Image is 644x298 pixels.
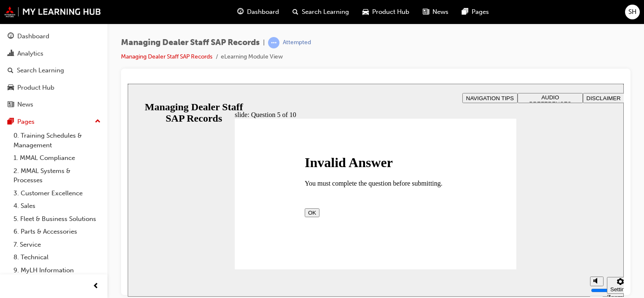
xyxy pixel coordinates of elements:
[17,32,49,41] div: Dashboard
[95,116,101,127] span: up-icon
[8,67,13,74] span: search-icon
[17,66,64,75] div: Search Learning
[247,7,279,17] span: Dashboard
[3,114,104,130] button: Pages
[462,7,468,17] span: pages-icon
[10,225,104,238] a: 6. Parts & Accessories
[10,213,104,226] a: 5. Fleet & Business Solutions
[432,7,448,17] span: News
[10,129,104,152] a: 0. Training Schedules & Management
[4,6,101,17] img: mmal
[10,251,104,264] a: 8. Technical
[362,7,369,17] span: car-icon
[472,7,489,17] span: Pages
[10,165,104,187] a: 2. MMAL Systems & Processes
[17,100,33,109] div: News
[17,49,43,59] div: Analytics
[3,27,104,114] button: DashboardAnalyticsSearch LearningProduct HubNews
[268,37,279,48] span: learningRecordVerb_ATTEMPT-icon
[263,38,265,48] span: |
[221,52,283,62] li: eLearning Module View
[292,7,298,17] span: search-icon
[8,33,14,40] span: guage-icon
[628,7,636,17] span: SH
[3,46,104,61] a: Analytics
[10,200,104,213] a: 4. Sales
[10,152,104,165] a: 1. MMAL Compliance
[231,3,286,21] a: guage-iconDashboard
[237,7,244,17] span: guage-icon
[3,63,104,78] a: Search Learning
[17,83,54,93] div: Product Hub
[416,3,455,21] a: news-iconNews
[3,80,104,96] a: Product Hub
[10,264,104,277] a: 9. MyLH Information
[121,38,260,48] span: Managing Dealer Staff SAP Records
[455,3,496,21] a: pages-iconPages
[625,5,640,19] button: SH
[8,101,14,109] span: news-icon
[372,7,409,17] span: Product Hub
[17,117,35,127] div: Pages
[8,84,14,92] span: car-icon
[8,118,14,126] span: pages-icon
[93,281,99,292] span: prev-icon
[10,238,104,251] a: 7. Service
[286,3,356,21] a: search-iconSearch Learning
[3,29,104,44] a: Dashboard
[3,97,104,112] a: News
[423,7,429,17] span: news-icon
[283,39,311,47] div: Attempted
[10,187,104,200] a: 3. Customer Excellence
[121,53,212,60] a: Managing Dealer Staff SAP Records
[8,50,14,58] span: chart-icon
[356,3,416,21] a: car-iconProduct Hub
[302,7,349,17] span: Search Learning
